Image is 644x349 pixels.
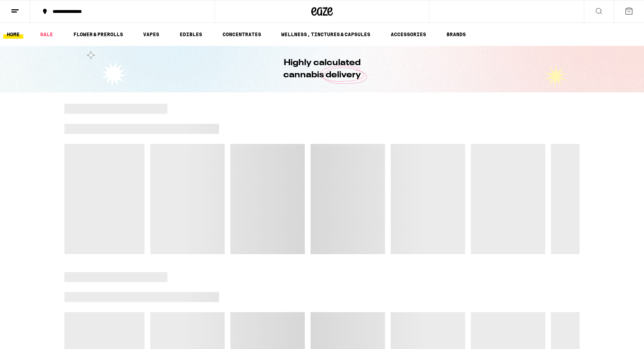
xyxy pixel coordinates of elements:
a: HOME [3,30,23,39]
a: SALE [36,30,57,39]
a: CONCENTRATES [219,30,265,39]
a: FLOWER & PREROLLS [70,30,127,39]
a: WELLNESS, TINCTURES & CAPSULES [278,30,374,39]
a: VAPES [140,30,163,39]
a: BRANDS [443,30,469,39]
a: ACCESSORIES [387,30,430,39]
h1: Highly calculated cannabis delivery [263,57,381,81]
a: EDIBLES [176,30,206,39]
